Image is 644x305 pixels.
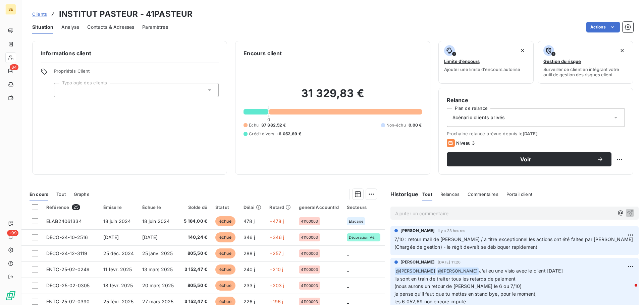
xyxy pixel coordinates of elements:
[301,268,318,272] span: 41100003
[395,268,436,275] span: @ [PERSON_NAME]
[182,218,207,225] span: 5 184,00 €
[543,67,628,77] span: Surveiller ce client en intégrant votre outil de gestion des risques client.
[182,234,207,241] span: 140,24 €
[400,228,435,234] span: [PERSON_NAME]
[394,236,635,250] span: 7/10 : retour mail de [PERSON_NAME] / à titre exceptionnel les actions ont été faites par [PERSON...
[452,114,505,121] span: Scénario clients privés
[46,266,90,272] span: ENTC-25-02-0249
[244,299,255,304] span: 226 j
[543,59,581,64] span: Gestion du risque
[142,266,173,272] span: 13 mars 2025
[438,41,534,84] button: Limite d’encoursAjouter une limite d’encours autorisé
[538,41,633,84] button: Gestion du risqueSurveiller ce client en intégrant votre outil de gestion des risques client.
[5,290,16,301] img: Logo LeanPay
[244,87,422,107] h2: 31 329,83 €
[447,131,625,136] span: Prochaine relance prévue depuis le
[349,219,363,223] span: Elagage
[386,122,406,128] span: Non-échu
[87,24,134,30] span: Contacts & Adresses
[5,4,16,15] div: SE
[182,250,207,257] span: 805,50 €
[142,218,170,224] span: 18 juin 2024
[269,283,284,288] span: +203 j
[142,234,158,240] span: [DATE]
[182,266,207,273] span: 3 152,47 €
[142,205,174,210] div: Échue le
[261,122,286,128] span: 37 382,52 €
[215,248,235,258] span: échue
[30,192,48,197] span: En cours
[269,250,283,256] span: +257 j
[455,157,597,162] span: Voir
[215,264,235,275] span: échue
[103,234,119,240] span: [DATE]
[215,205,235,210] div: Statut
[41,49,219,57] h6: Informations client
[249,131,274,137] span: Crédit divers
[447,152,611,166] button: Voir
[103,266,132,272] span: 11 févr. 2025
[586,22,620,32] button: Actions
[46,283,90,288] span: DECO-25-02-0305
[444,59,480,64] span: Limite d’encours
[215,281,235,291] span: échue
[438,260,461,264] span: [DATE] 11:26
[54,68,219,78] span: Propriétés Client
[244,205,262,210] div: Délai
[32,11,47,17] span: Clients
[468,192,498,197] span: Commentaires
[444,67,520,72] span: Ajouter une limite d’encours autorisé
[437,268,479,275] span: @ [PERSON_NAME]
[523,131,538,136] span: [DATE]
[269,218,284,224] span: +478 j
[244,234,255,240] span: 346 j
[56,192,66,197] span: Tout
[299,205,338,210] div: generalAccountId
[269,234,284,240] span: +346 j
[10,64,18,70] span: 84
[301,219,318,223] span: 41100003
[244,250,255,256] span: 288 j
[46,250,87,256] span: DECO-24-12-3119
[142,24,168,30] span: Paramètres
[103,218,131,224] span: 18 juin 2024
[182,298,207,305] span: 3 152,47 €
[7,230,18,236] span: +99
[215,216,235,226] span: échue
[182,205,207,210] div: Solde dû
[72,204,80,210] span: 25
[447,96,625,104] h6: Relance
[249,122,259,128] span: Échu
[60,87,65,93] input: Ajouter une valeur
[301,284,318,288] span: 41100003
[269,266,283,272] span: +210 j
[103,250,134,256] span: 25 déc. 2024
[74,192,90,197] span: Graphe
[103,283,133,288] span: 18 févr. 2025
[244,283,255,288] span: 233 j
[32,11,47,17] a: Clients
[385,190,419,198] h6: Historique
[46,218,82,224] span: ELAB24061334
[409,122,422,128] span: 0,00 €
[142,283,174,288] span: 20 mars 2025
[422,192,432,197] span: Tout
[215,232,235,242] span: échue
[277,131,301,137] span: -6 052,69 €
[440,192,460,197] span: Relances
[347,283,349,288] span: _
[438,229,465,233] span: il y a 23 heures
[103,299,134,304] span: 25 févr. 2025
[244,266,255,272] span: 240 j
[400,259,435,265] span: [PERSON_NAME]
[349,235,378,239] span: Décoration Végetale
[267,117,270,122] span: 0
[456,140,475,146] span: Niveau 3
[244,218,255,224] span: 478 j
[301,251,318,255] span: 41100003
[59,8,193,20] h3: INSTITUT PASTEUR - 41PASTEUR
[347,205,380,210] div: Secteurs
[46,234,88,240] span: DECO-24-10-2516
[506,192,532,197] span: Portail client
[347,250,349,256] span: _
